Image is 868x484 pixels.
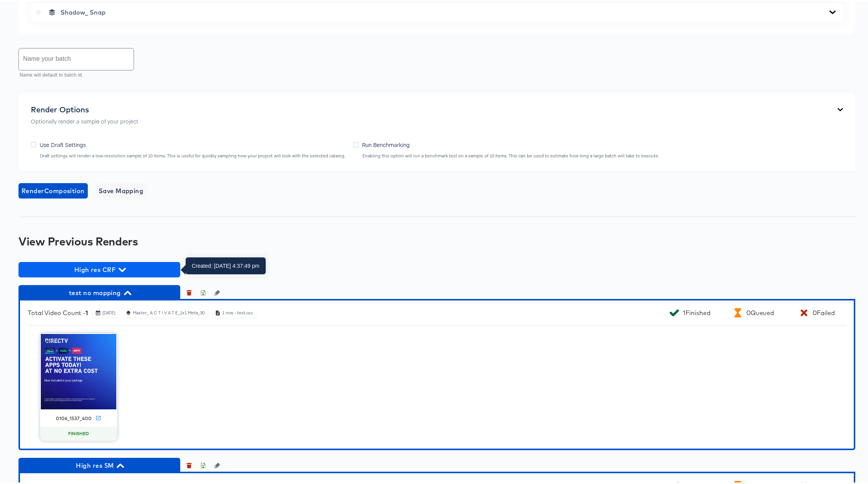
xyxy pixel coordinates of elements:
button: High res 5M [18,456,180,472]
span: High res 5M [22,459,176,469]
span: Run Benchmarking [362,139,410,147]
div: Draft settings will render a low-resolution sample of 10 items. This is useful for quickly sampli... [40,152,345,157]
span: FINISHED [65,429,92,436]
span: High res CRF [22,263,176,274]
button: Save Mapping [96,182,147,197]
button: High res CRF [18,260,180,276]
div: Render Options [31,103,138,113]
span: Save Mapping [99,184,144,195]
div: Enabling this option will run a benchmark test on a sample of 10 items. This can be used to estim... [362,152,659,157]
div: 1 Finished [683,307,710,315]
div: 0 Queued [746,307,774,315]
b: 1 [85,307,88,315]
button: RenderComposition [18,182,88,197]
div: Total Video Count - [28,307,88,315]
div: 0106_1537_400 [56,414,92,420]
span: Render Composition [22,184,85,195]
p: Name will default to batch id [20,70,129,78]
div: 1 row - test.csv [222,309,253,314]
span: Use Draft Settings [40,139,86,147]
span: test no mapping [22,286,176,297]
div: View Previous Renders [18,234,855,246]
button: test no mapping [18,284,180,299]
p: Optionally render a sample of your project [31,116,138,124]
span: Shadow_ Snap [60,7,106,15]
div: Master_ A C T I V A T E_1x1 Meta_30 [132,309,205,314]
div: 0 Failed [813,307,834,315]
div: [DATE] [102,309,116,314]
